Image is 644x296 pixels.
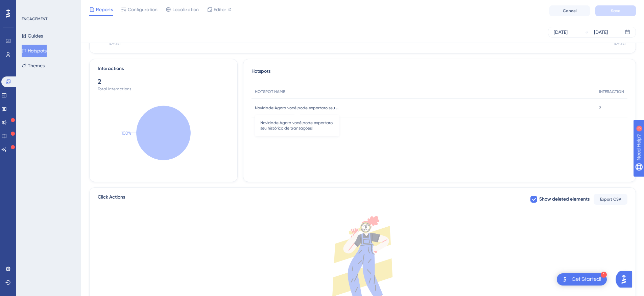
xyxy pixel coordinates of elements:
span: Cancel [563,8,577,14]
button: Hotspots [22,45,47,57]
span: Need Help? [16,2,42,10]
span: Save [611,8,620,14]
div: ENGAGEMENT [22,16,47,22]
button: Save [595,5,636,16]
span: Novidade:Agora você pode exportaro seu histórico de transações! [260,120,334,131]
span: Hotspots [252,67,270,79]
button: Guides [22,30,43,42]
span: INTERACTION [599,89,624,94]
div: 1 [601,272,607,278]
span: Reports [96,5,113,14]
button: Cancel [549,5,590,16]
div: Interactions [98,65,124,73]
span: Novidade:Agora você pode exportaro seu histórico de transações! [255,105,339,111]
span: Editor [214,5,226,14]
tspan: [DATE] [109,41,120,46]
text: 100% [121,131,131,136]
span: 2 [599,105,601,111]
img: launcher-image-alternative-text [561,275,569,283]
span: Localization [172,5,199,14]
div: 2 [98,77,229,86]
span: Click Actions [98,193,125,205]
span: Export CSV [600,197,621,202]
div: 3 [47,3,49,9]
span: Show deleted elements [539,195,590,203]
div: [DATE] [594,28,608,36]
div: Open Get Started! checklist, remaining modules: 1 [557,273,607,286]
button: Themes [22,60,45,72]
span: HOTSPOT NAME [255,89,285,94]
span: Configuration [128,5,158,14]
iframe: UserGuiding AI Assistant Launcher [616,269,636,290]
div: [DATE] [554,28,568,36]
div: Get Started! [572,276,601,283]
tspan: [DATE] [614,41,625,46]
button: Export CSV [594,194,627,205]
